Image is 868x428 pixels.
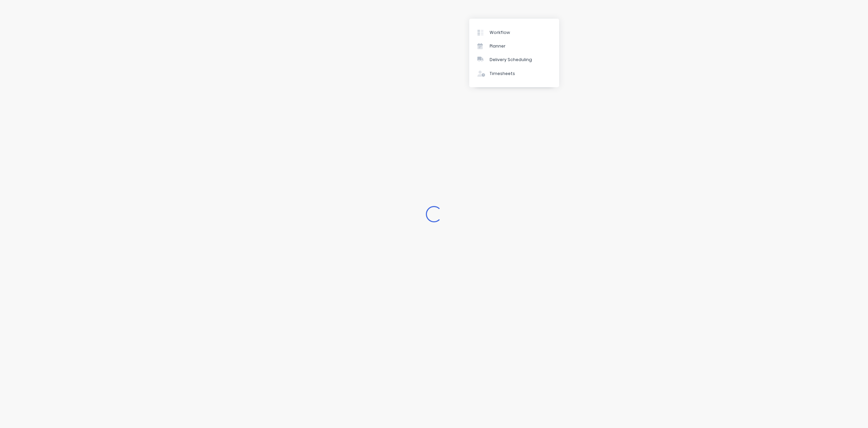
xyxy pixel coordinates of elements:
div: Delivery Scheduling [490,57,532,63]
a: Workflow [469,25,559,39]
div: Timesheets [490,71,515,77]
div: Workflow [490,30,510,36]
a: Timesheets [469,67,559,80]
div: Planner [490,43,506,49]
a: Delivery Scheduling [469,53,559,67]
a: Planner [469,39,559,53]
